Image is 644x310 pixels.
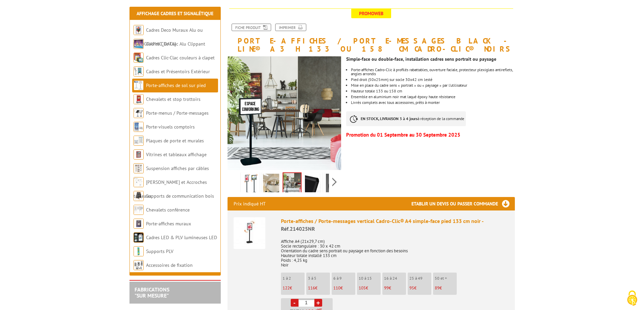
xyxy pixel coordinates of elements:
div: Porte-affiches / Porte-messages vertical Cadro-Clic® A4 simple-face pied 133 cm noir - [281,217,509,233]
a: Cadres Clic-Clac Alu Clippant [146,41,205,47]
img: porte_affiches_de_sol_214000nr.jpg [242,174,258,195]
a: Accessoires de fixation [146,262,193,268]
span: Promoweb [351,9,391,18]
a: Plaques de porte et murales [146,138,204,144]
img: porte_affiches_porte_messages_mise_en_scene_214025nr.jpg [228,56,341,170]
img: Porte-menus / Porte-messages [134,108,144,118]
strong: EN STOCK, LIVRAISON 3 à 4 jours [361,116,418,121]
a: Cadres Clic-Clac couleurs à clapet [146,55,215,61]
span: 122 [283,285,290,291]
a: Suspension affiches par câbles [146,165,209,171]
p: 10 à 15 [359,276,381,281]
p: Promotion du 01 Septembre au 30 Septembre 2025 [346,133,515,137]
a: Fiche produit [232,24,271,31]
span: 105 [359,285,366,291]
img: Porte-affiches de sol sur pied [134,80,144,90]
a: Vitrines et tableaux affichage [146,151,207,158]
p: € [308,286,330,290]
a: Cadres et Présentoirs Extérieur [146,68,210,75]
img: vision_1_214025nr.jpg [326,174,342,195]
p: à réception de la commande [346,111,466,126]
img: Vitrines et tableaux affichage [134,149,144,160]
img: Suspension affiches par câbles [134,163,144,173]
img: porte_affiches_porte_messages_mise_en_scene_214025nr.jpg [283,173,301,194]
p: 50 et + [435,276,457,281]
span: Next [331,176,338,188]
img: Supports PLV [134,246,144,256]
a: Affichage Cadres et Signalétique [137,10,213,17]
p: 16 à 24 [384,276,406,281]
a: Cadres LED & PLV lumineuses LED [146,234,217,241]
span: 110 [333,285,340,291]
img: Cimaises et Accroches tableaux [134,177,144,187]
p: 25 à 49 [409,276,431,281]
a: Porte-menus / Porte-messages [146,110,209,116]
img: Cadres Clic-Clac couleurs à clapet [134,53,144,63]
img: Chevalets conférence [134,205,144,215]
li: Ensemble en aluminium noir mat laqué époxy haute résistance [351,95,515,99]
p: € [435,286,457,290]
li: Mise en place du cadre sens « portrait » ou « paysage » par l’utilisateur [351,83,515,87]
p: € [359,286,381,290]
img: Cadres LED & PLV lumineuses LED [134,232,144,243]
p: € [283,286,305,290]
img: Porte-visuels comptoirs [134,122,144,132]
a: Porte-affiches muraux [146,221,191,227]
span: 116 [308,285,315,291]
a: Porte-visuels comptoirs [146,124,195,130]
span: 95 [409,285,414,291]
img: Cadres Deco Muraux Alu ou Bois [134,25,144,35]
span: 99 [384,285,389,291]
p: 3 à 5 [308,276,330,281]
img: porte_affiches_porte_messages_214025nr.jpg [263,174,279,195]
h3: Etablir un devis ou passer commande [411,197,515,210]
img: Porte-affiches / Porte-messages vertical Cadro-Clic® A4 simple-face pied 133 cm noir [234,217,265,249]
a: [PERSON_NAME] et Accroches tableaux [134,179,207,199]
img: Cadres et Présentoirs Extérieur [134,66,144,77]
span: 89 [435,285,439,291]
span: Réf.214025NR [281,225,315,232]
p: € [333,286,355,290]
p: 1 à 2 [283,276,305,281]
p: € [384,286,406,290]
li: Porte-affiches Cadro-Clic à profilés rabattables, ouverture faciale, protecteur plexiglass antire... [351,68,515,76]
a: + [314,299,322,307]
img: Cookies (fenêtre modale) [624,290,641,307]
a: Supports PLV [146,248,173,254]
img: 214025nr_angle.jpg [305,174,321,195]
button: Cookies (fenêtre modale) [620,287,644,310]
p: € [409,286,431,290]
img: Chevalets et stop trottoirs [134,94,144,104]
p: Pied droit (50x25mm) sur socle 30x42 cm lesté [351,78,515,82]
p: 6 à 9 [333,276,355,281]
a: Supports de communication bois [146,193,214,199]
img: Porte-affiches muraux [134,219,144,229]
img: Plaques de porte et murales [134,136,144,146]
p: Prix indiqué HT [234,197,266,210]
p: Affiche A4 (21x29,7 cm) Socle rectangulaire : 30 x 42 cm Orientation du cadre sens portrait ou pa... [281,234,509,267]
a: Imprimer [275,24,306,31]
a: - [291,299,299,307]
a: Cadres Deco Muraux Alu ou [GEOGRAPHIC_DATA] [134,27,203,47]
li: Livrés complets avec tous accessoires, prêts à monter [351,101,515,105]
a: Chevalets conférence [146,207,190,213]
p: Hauteur totale 133 ou 158 cm [351,89,515,93]
a: Chevalets et stop trottoirs [146,96,200,102]
a: Porte-affiches de sol sur pied [146,82,206,88]
strong: Simple-face ou double-face, installation cadres sens portrait ou paysage [346,56,496,62]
